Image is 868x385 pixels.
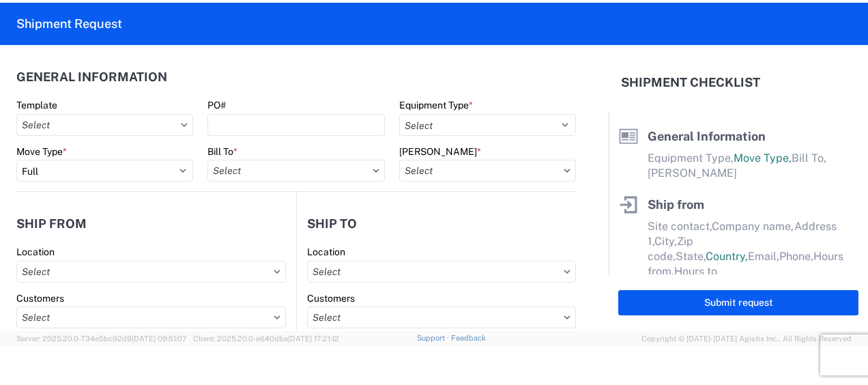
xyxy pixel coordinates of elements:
[648,129,766,143] span: General Information
[734,152,792,165] span: Move Type,
[779,250,813,263] span: Phone,
[676,250,706,263] span: State,
[307,246,345,258] label: Location
[16,16,122,32] h2: Shipment Request
[16,246,55,258] label: Location
[792,152,826,165] span: Bill To,
[288,334,339,343] span: [DATE] 17:21:12
[16,292,64,304] label: Customers
[648,152,734,165] span: Equipment Type,
[674,265,717,278] span: Hours to
[648,220,712,233] span: Site contact,
[307,292,355,304] label: Customers
[451,334,486,342] a: Feedback
[16,306,286,328] input: Select
[399,145,481,158] label: [PERSON_NAME]
[399,99,473,111] label: Equipment Type
[16,145,67,158] label: Move Type
[399,160,576,182] input: Select
[207,145,237,158] label: Bill To
[307,261,576,283] input: Select
[621,74,760,91] h2: Shipment Checklist
[307,306,576,328] input: Select
[16,334,187,343] span: Server: 2025.20.0-734e5bc92d9
[712,220,794,233] span: Company name,
[193,334,339,343] span: Client: 2025.20.0-e640dba
[16,70,167,84] h2: General Information
[307,217,357,231] h2: Ship to
[132,334,187,343] span: [DATE] 09:51:07
[207,160,384,182] input: Select
[618,290,858,315] button: Submit request
[16,261,286,283] input: Select
[16,217,87,231] h2: Ship from
[748,250,779,263] span: Email,
[641,332,852,345] span: Copyright © [DATE]-[DATE] Agistix Inc., All Rights Reserved
[16,114,193,136] input: Select
[706,250,748,263] span: Country,
[648,197,704,212] span: Ship from
[207,99,226,111] label: PO#
[654,235,677,248] span: City,
[417,334,451,342] a: Support
[16,99,57,111] label: Template
[648,167,737,180] span: [PERSON_NAME]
